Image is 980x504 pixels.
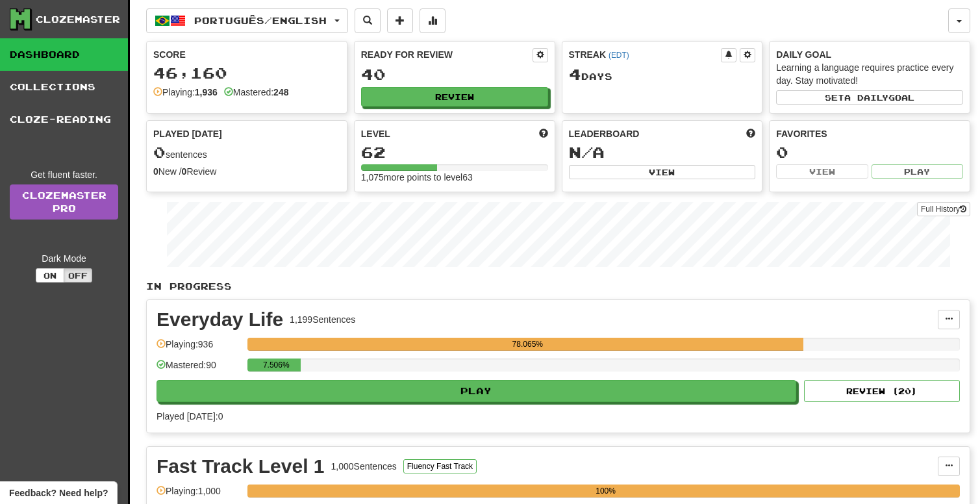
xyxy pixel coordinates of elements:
div: Score [153,48,340,61]
div: 0 [776,144,963,160]
span: Score more points to level up [539,127,548,140]
p: In Progress [146,280,970,293]
span: Level [361,127,390,140]
button: Play [872,164,963,179]
div: 46,160 [153,65,340,81]
div: Daily Goal [776,48,963,61]
div: Fast Track Level 1 [157,457,325,476]
button: Seta dailygoal [776,90,963,105]
button: Review (20) [804,380,960,402]
button: View [569,165,756,179]
div: Learning a language requires practice every day. Stay motivated! [776,61,963,87]
strong: 1,936 [195,87,218,97]
button: Play [157,380,796,402]
span: a daily [844,93,888,102]
strong: 0 [182,166,187,177]
div: Dark Mode [10,252,118,265]
div: 40 [361,66,548,82]
div: Mastered: [224,86,289,99]
button: Fluency Fast Track [403,459,477,473]
div: Day s [569,66,756,83]
span: Played [DATE] [153,127,222,140]
div: Streak [569,48,722,61]
button: Português/English [146,8,348,33]
div: 78.065% [251,338,803,351]
div: Ready for Review [361,48,533,61]
div: 1,000 Sentences [331,460,397,473]
span: 4 [569,65,581,83]
strong: 0 [153,166,158,177]
button: Search sentences [355,8,381,33]
span: Open feedback widget [9,486,108,499]
div: 1,075 more points to level 63 [361,171,548,184]
div: 7.506% [251,359,301,372]
div: 1,199 Sentences [290,313,355,326]
div: Playing: [153,86,218,99]
a: (EDT) [609,51,629,60]
button: On [36,268,64,283]
div: 62 [361,144,548,160]
span: Português / English [194,15,327,26]
div: Mastered: 90 [157,359,241,380]
div: Favorites [776,127,963,140]
div: 100% [251,485,960,498]
div: Get fluent faster. [10,168,118,181]
div: Playing: 936 [157,338,241,359]
button: Full History [917,202,970,216]
button: View [776,164,868,179]
div: Everyday Life [157,310,283,329]
button: Review [361,87,548,107]
strong: 248 [273,87,288,97]
div: Clozemaster [36,13,120,26]
div: sentences [153,144,340,161]
span: 0 [153,143,166,161]
div: New / Review [153,165,340,178]
span: Played [DATE]: 0 [157,411,223,422]
span: N/A [569,143,605,161]
a: ClozemasterPro [10,184,118,220]
button: Add sentence to collection [387,8,413,33]
button: More stats [420,8,446,33]
button: Off [64,268,92,283]
span: Leaderboard [569,127,640,140]
span: This week in points, UTC [746,127,755,140]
